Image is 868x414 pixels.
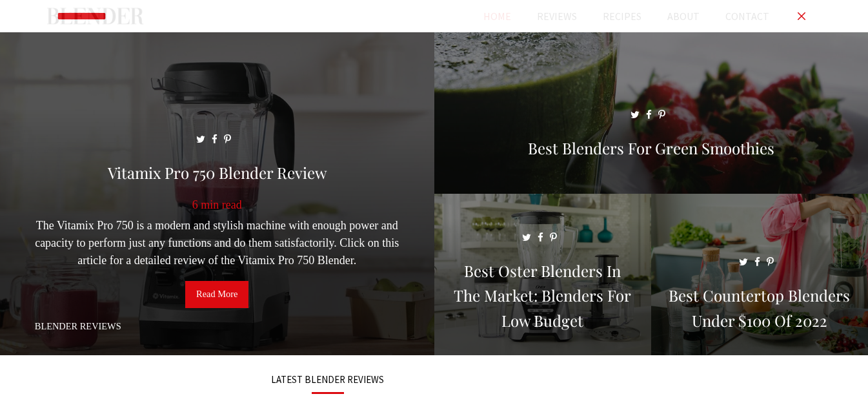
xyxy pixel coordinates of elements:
h3: LATEST BLENDER REVIEWS [63,375,592,384]
a: Blender Reviews [35,321,121,331]
a: Best Oster Blenders in the Market: Blenders for Low Budget [434,340,651,353]
a: Best Countertop Blenders Under $100 of 2022 [651,340,868,353]
a: Read More [185,281,248,308]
